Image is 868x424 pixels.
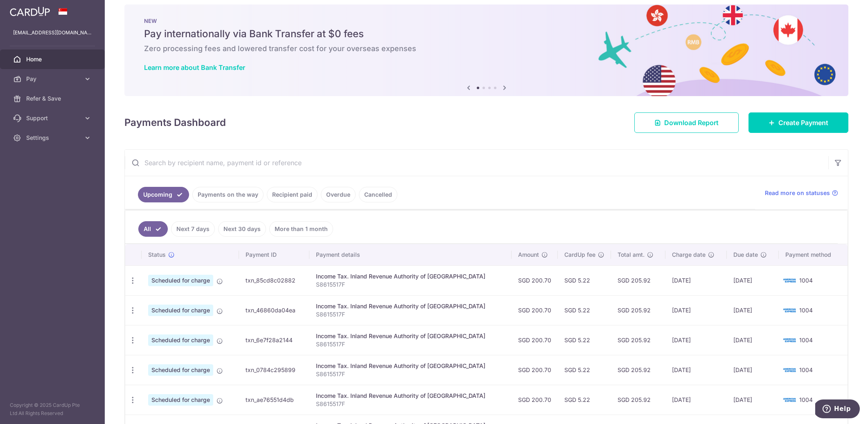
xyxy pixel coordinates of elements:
td: [DATE] [665,385,727,415]
span: Pay [26,75,80,83]
span: Scheduled for charge [148,394,213,406]
img: Bank Card [781,365,798,375]
td: [DATE] [727,325,778,355]
td: SGD 5.22 [558,295,611,325]
span: 1004 [799,277,813,284]
input: Search by recipient name, payment id or reference [125,150,828,176]
p: [EMAIL_ADDRESS][DOMAIN_NAME] [13,29,92,37]
span: Refer & Save [26,94,80,103]
td: SGD 200.70 [512,295,558,325]
span: Scheduled for charge [148,364,213,376]
p: S8615517F [316,370,505,378]
span: Home [26,55,80,63]
td: txn_0784c295899 [239,355,309,385]
td: SGD 5.22 [558,325,611,355]
span: Amount [518,251,539,259]
div: Income Tax. Inland Revenue Authority of [GEOGRAPHIC_DATA] [316,362,505,370]
div: Income Tax. Inland Revenue Authority of [GEOGRAPHIC_DATA] [316,392,505,400]
span: Status [148,251,166,259]
td: SGD 205.92 [611,325,665,355]
td: SGD 205.92 [611,355,665,385]
h6: Zero processing fees and lowered transfer cost for your overseas expenses [144,44,829,54]
td: SGD 200.70 [512,265,558,295]
span: Create Payment [778,118,828,128]
td: [DATE] [727,355,778,385]
td: SGD 5.22 [558,355,611,385]
td: [DATE] [727,265,778,295]
span: Due date [733,251,758,259]
td: txn_6e7f28a2144 [239,325,309,355]
td: [DATE] [665,355,727,385]
span: Read more on statuses [765,189,830,197]
span: 1004 [799,337,813,343]
a: Learn more about Bank Transfer [144,63,245,72]
span: Download Report [664,118,719,128]
span: Scheduled for charge [148,334,213,346]
td: txn_ae76551d4db [239,385,309,415]
div: Income Tax. Inland Revenue Authority of [GEOGRAPHIC_DATA] [316,302,505,310]
td: [DATE] [665,295,727,325]
h4: Payments Dashboard [124,115,226,130]
a: More than 1 month [269,221,333,237]
span: 1004 [799,396,813,403]
a: Overdue [321,187,356,202]
td: SGD 5.22 [558,385,611,415]
a: Create Payment [749,112,848,133]
div: Income Tax. Inland Revenue Authority of [GEOGRAPHIC_DATA] [316,332,505,340]
p: NEW [144,18,829,24]
td: SGD 205.92 [611,295,665,325]
th: Payment details [309,244,512,265]
th: Payment ID [239,244,309,265]
span: Support [26,114,80,122]
a: Upcoming [138,187,189,202]
h5: Pay internationally via Bank Transfer at $0 fees [144,27,829,40]
td: [DATE] [665,265,727,295]
img: Bank Card [781,395,798,405]
img: Bank Card [781,335,798,345]
img: Bank Card [781,276,798,285]
span: Total amt. [618,251,645,259]
td: SGD 200.70 [512,385,558,415]
a: Recipient paid [267,187,318,202]
a: Read more on statuses [765,189,838,197]
div: Income Tax. Inland Revenue Authority of [GEOGRAPHIC_DATA] [316,272,505,280]
a: Next 7 days [171,221,215,237]
td: SGD 200.70 [512,325,558,355]
a: All [138,221,168,237]
a: Next 30 days [218,221,266,237]
td: txn_85cd8c02882 [239,265,309,295]
span: 1004 [799,307,813,314]
a: Cancelled [359,187,397,202]
img: Bank Card [781,305,798,315]
p: S8615517F [316,280,505,289]
td: [DATE] [727,385,778,415]
span: Settings [26,134,80,142]
span: CardUp fee [564,251,595,259]
td: [DATE] [727,295,778,325]
span: 1004 [799,366,813,373]
p: S8615517F [316,400,505,408]
td: SGD 205.92 [611,385,665,415]
p: S8615517F [316,310,505,319]
iframe: Opens a widget where you can find more information [815,399,860,420]
img: Bank transfer banner [124,4,848,96]
a: Payments on the way [192,187,264,202]
span: Scheduled for charge [148,305,213,316]
td: txn_46860da04ea [239,295,309,325]
td: SGD 200.70 [512,355,558,385]
p: S8615517F [316,340,505,348]
td: SGD 5.22 [558,265,611,295]
img: CardUp [10,7,50,16]
span: Charge date [672,251,706,259]
span: Scheduled for charge [148,275,213,286]
th: Payment method [779,244,848,265]
td: SGD 205.92 [611,265,665,295]
td: [DATE] [665,325,727,355]
a: Download Report [634,112,739,133]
